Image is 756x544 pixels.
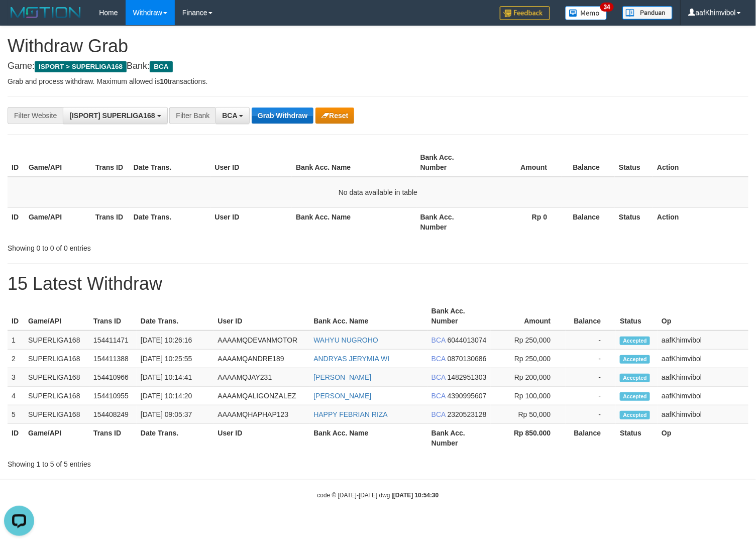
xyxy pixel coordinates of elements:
th: Game/API [24,302,89,331]
button: [ISPORT] SUPERLIGA168 [63,107,167,124]
th: Date Trans. [137,424,214,453]
th: Game/API [24,424,89,453]
a: [PERSON_NAME] [313,373,371,381]
span: Copy 0870130686 to clipboard [448,355,487,363]
th: Trans ID [91,148,130,177]
span: Copy 4390995607 to clipboard [448,392,487,400]
td: aafKhimvibol [658,405,748,424]
th: Game/API [25,207,91,236]
a: [PERSON_NAME] [313,392,371,400]
span: BCA [431,336,446,344]
th: Date Trans. [130,207,211,236]
td: 154411388 [89,350,137,368]
td: Rp 100,000 [491,387,566,405]
button: Grab Withdraw [252,107,313,124]
span: Accepted [620,355,650,364]
th: Balance [566,424,616,453]
td: SUPERLIGA168 [24,368,89,387]
p: Grab and process withdraw. Maximum allowed is transactions. [8,76,748,86]
strong: [DATE] 10:54:30 [393,492,439,499]
span: Copy 6044013074 to clipboard [448,336,487,344]
button: Reset [315,107,354,124]
td: - [566,405,616,424]
th: Rp 0 [483,207,563,236]
td: 154411471 [89,331,137,350]
td: Rp 250,000 [491,331,566,350]
td: 154408249 [89,405,137,424]
td: - [566,368,616,387]
span: Accepted [620,392,650,401]
td: SUPERLIGA168 [24,387,89,405]
th: Status [616,424,658,453]
td: SUPERLIGA168 [24,405,89,424]
span: BCA [431,355,446,363]
td: 4 [8,387,24,405]
td: - [566,331,616,350]
td: aafKhimvibol [658,331,748,350]
th: Trans ID [89,302,137,331]
td: AAAAMQHAPHAP123 [213,405,309,424]
span: Accepted [620,374,650,382]
td: [DATE] 10:26:16 [137,331,214,350]
th: Trans ID [89,424,137,453]
img: panduan.png [622,6,673,20]
span: BCA [150,61,172,72]
td: aafKhimvibol [658,350,748,368]
th: Op [658,302,748,331]
td: 2 [8,350,24,368]
td: aafKhimvibol [658,387,748,405]
a: HAPPY FEBRIAN RIZA [313,410,388,418]
th: User ID [211,207,292,236]
img: Feedback.jpg [500,6,550,20]
small: code © [DATE]-[DATE] dwg | [317,492,439,499]
th: Bank Acc. Name [292,207,416,236]
th: ID [8,148,25,177]
td: [DATE] 10:14:41 [137,368,214,387]
span: BCA [431,392,446,400]
a: WAHYU NUGROHO [313,336,378,344]
th: User ID [213,424,309,453]
div: Showing 1 to 5 of 5 entries [8,455,307,469]
th: Bank Acc. Number [416,148,483,177]
span: BCA [222,112,237,120]
th: ID [8,424,24,453]
th: Rp 850.000 [491,424,566,453]
div: Filter Bank [169,107,215,124]
th: Amount [483,148,563,177]
strong: 10 [160,77,168,85]
td: No data available in table [8,177,748,208]
th: ID [8,302,24,331]
td: Rp 200,000 [491,368,566,387]
span: Copy 2320523128 to clipboard [448,410,487,418]
td: 5 [8,405,24,424]
span: [ISPORT] SUPERLIGA168 [69,112,155,120]
th: Status [615,148,653,177]
th: Balance [566,302,616,331]
td: AAAAMQALIGONZALEZ [213,387,309,405]
th: Balance [562,148,615,177]
span: BCA [431,410,446,418]
span: Accepted [620,411,650,419]
td: - [566,350,616,368]
td: SUPERLIGA168 [24,331,89,350]
div: Filter Website [8,107,63,124]
td: AAAAMQDEVANMOTOR [213,331,309,350]
th: Status [615,207,653,236]
span: 34 [600,3,614,12]
button: Open LiveChat chat widget [4,4,34,34]
td: AAAAMQANDRE189 [213,350,309,368]
th: Bank Acc. Name [292,148,416,177]
th: ID [8,207,25,236]
th: Bank Acc. Number [427,302,491,331]
th: Trans ID [91,207,130,236]
th: Status [616,302,658,331]
th: Amount [491,302,566,331]
td: Rp 250,000 [491,350,566,368]
td: 3 [8,368,24,387]
h1: 15 Latest Withdraw [8,274,748,294]
span: ISPORT > SUPERLIGA168 [35,61,127,72]
th: User ID [211,148,292,177]
span: Copy 1482951303 to clipboard [448,373,487,381]
td: Rp 50,000 [491,405,566,424]
td: 154410966 [89,368,137,387]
